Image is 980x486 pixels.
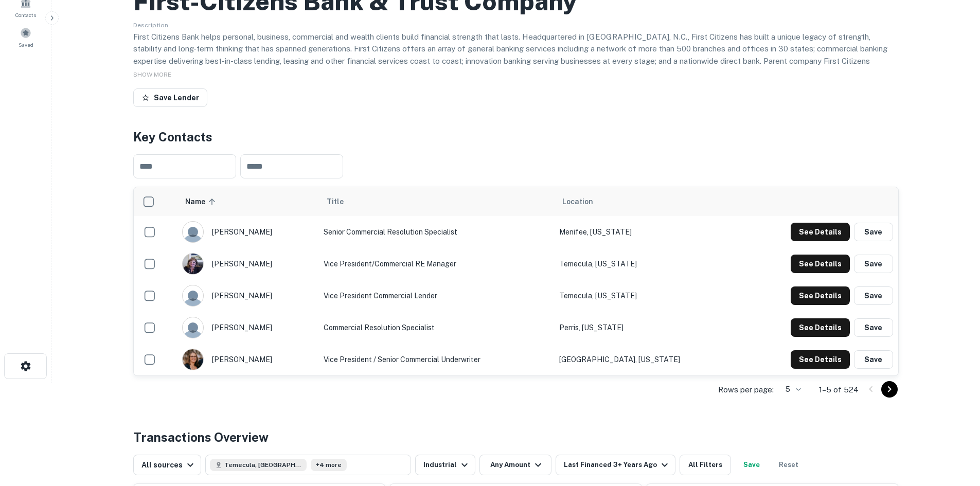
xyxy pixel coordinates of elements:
[415,455,475,475] button: Industrial
[205,455,411,475] button: Temecula, [GEOGRAPHIC_DATA], [GEOGRAPHIC_DATA]+4 more
[318,187,554,216] th: Title
[318,248,554,280] td: Vice President/Commercial RE Manager
[318,216,554,248] td: Senior Commercial Resolution Specialist
[854,350,893,369] button: Save
[133,428,269,446] h4: Transactions Overview
[183,285,203,306] img: 9c8pery4andzj6ohjkjp54ma2
[183,349,203,370] img: 1614206025236
[134,187,898,375] div: scrollable content
[182,221,313,243] div: [PERSON_NAME]
[554,187,739,216] th: Location
[791,350,850,369] button: See Details
[554,344,739,375] td: [GEOGRAPHIC_DATA], [US_STATE]
[318,312,554,344] td: Commercial Resolution Specialist
[854,286,893,305] button: Save
[554,216,739,248] td: Menifee, [US_STATE]
[19,41,33,49] span: Saved
[183,254,203,274] img: 1516954277377
[133,455,201,475] button: All sources
[778,382,803,397] div: 5
[318,280,554,312] td: Vice President Commercial Lender
[182,317,313,338] div: [PERSON_NAME]
[327,195,357,208] span: Title
[554,280,739,312] td: Temecula, [US_STATE]
[680,455,731,475] button: All Filters
[854,223,893,241] button: Save
[564,459,671,471] div: Last Financed 3+ Years Ago
[854,318,893,337] button: Save
[182,349,313,370] div: [PERSON_NAME]
[182,285,313,307] div: [PERSON_NAME]
[183,222,203,242] img: 9c8pery4andzj6ohjkjp54ma2
[854,255,893,273] button: Save
[182,253,313,275] div: [PERSON_NAME]
[316,460,342,470] span: +4 more
[133,71,171,78] span: SHOW MORE
[479,455,551,475] button: Any Amount
[718,384,774,396] p: Rows per page:
[791,223,850,241] button: See Details
[133,31,899,92] p: First Citizens Bank helps personal, business, commercial and wealth clients build financial stren...
[556,455,675,475] button: Last Financed 3+ Years Ago
[929,404,980,453] iframe: Chat Widget
[224,460,301,470] span: Temecula, [GEOGRAPHIC_DATA], [GEOGRAPHIC_DATA]
[881,381,898,398] button: Go to next page
[183,317,203,338] img: 9c8pery4andzj6ohjkjp54ma2
[133,128,899,146] h4: Key Contacts
[554,312,739,344] td: Perris, [US_STATE]
[15,11,36,19] span: Contacts
[3,23,48,51] a: Saved
[185,195,219,208] span: Name
[133,22,168,29] span: Description
[318,344,554,375] td: Vice President / Senior Commercial Underwriter
[819,384,859,396] p: 1–5 of 524
[735,455,768,475] button: Save your search to get updates of matches that match your search criteria.
[791,255,850,273] button: See Details
[177,187,318,216] th: Name
[554,248,739,280] td: Temecula, [US_STATE]
[772,455,805,475] button: Reset
[791,318,850,337] button: See Details
[141,459,197,471] div: All sources
[791,286,850,305] button: See Details
[133,88,207,107] button: Save Lender
[562,195,593,208] span: Location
